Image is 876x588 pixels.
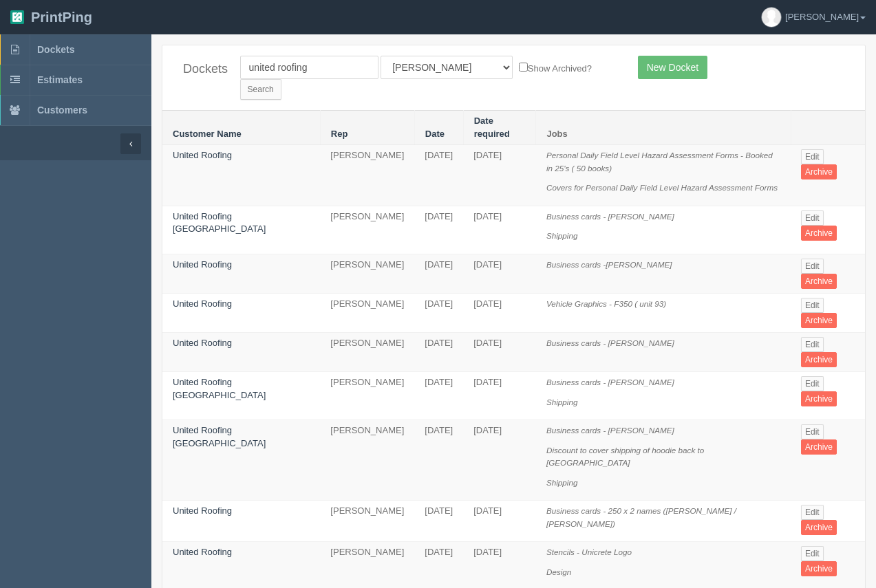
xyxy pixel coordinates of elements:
a: United Roofing [GEOGRAPHIC_DATA] [173,425,266,448]
a: Edit [801,149,824,164]
td: [DATE] [463,254,536,293]
td: [DATE] [414,501,463,542]
td: [DATE] [414,371,463,420]
td: [DATE] [414,206,463,254]
span: Estimates [37,74,83,85]
td: [PERSON_NAME] [320,254,414,293]
a: United Roofing [GEOGRAPHIC_DATA] [173,377,266,400]
a: New Docket [638,56,707,79]
img: avatar_default-7531ab5dedf162e01f1e0bb0964e6a185e93c5c22dfe317fb01d7f8cd2b1632c.jpg [762,8,781,27]
a: Date [425,129,445,139]
a: Archive [801,164,837,179]
i: Business cards -[PERSON_NAME] [546,260,672,269]
td: [DATE] [414,293,463,332]
input: Show Archived? [519,63,528,72]
td: [PERSON_NAME] [320,332,414,371]
td: [PERSON_NAME] [320,145,414,206]
a: United Roofing [173,505,232,516]
td: [DATE] [414,145,463,206]
a: Edit [801,424,824,439]
i: Vehicle Graphics - F350 ( unit 93) [546,299,666,308]
a: United Roofing [GEOGRAPHIC_DATA] [173,211,266,235]
a: Edit [801,505,824,520]
a: United Roofing [173,150,232,160]
a: Archive [801,520,837,535]
a: Edit [801,376,824,391]
th: Jobs [536,111,791,145]
a: Customer Name [173,129,242,139]
img: logo-3e63b451c926e2ac314895c53de4908e5d424f24456219fb08d385ab2e579770.png [10,10,24,24]
td: [DATE] [463,371,536,420]
i: Shipping [546,231,578,240]
a: Archive [801,439,837,455]
a: Rep [331,129,348,139]
td: [DATE] [414,420,463,501]
span: Dockets [37,44,74,55]
input: Customer Name [240,56,378,79]
a: Edit [801,546,824,561]
i: Discount to cover shipping of hoodie back to [GEOGRAPHIC_DATA] [546,446,704,468]
td: [PERSON_NAME] [320,420,414,501]
a: Edit [801,337,824,352]
i: Design [546,567,571,576]
span: Customers [37,105,87,116]
td: [DATE] [463,293,536,332]
i: Covers for Personal Daily Field Level Hazard Assessment Forms [546,183,778,192]
td: [DATE] [463,501,536,542]
a: Archive [801,391,837,406]
a: Archive [801,226,837,241]
td: [DATE] [414,332,463,371]
input: Search [240,79,281,100]
i: Shipping [546,478,578,487]
td: [PERSON_NAME] [320,206,414,254]
a: Archive [801,313,837,328]
td: [PERSON_NAME] [320,293,414,332]
td: [PERSON_NAME] [320,371,414,420]
td: [DATE] [463,145,536,206]
i: Business cards - [PERSON_NAME] [546,338,674,347]
a: Edit [801,210,824,226]
td: [PERSON_NAME] [320,501,414,542]
a: United Roofing [173,338,232,348]
i: Business cards - [PERSON_NAME] [546,426,674,435]
i: Business cards - [PERSON_NAME] [546,212,674,221]
i: Stencils - Unicrete Logo [546,547,632,556]
a: Edit [801,259,824,274]
label: Show Archived? [519,60,592,76]
a: Archive [801,352,837,367]
td: [DATE] [414,254,463,293]
a: Archive [801,274,837,289]
a: Date required [474,116,510,139]
a: Edit [801,298,824,313]
i: Business cards - [PERSON_NAME] [546,378,674,386]
i: Personal Daily Field Level Hazard Assessment Forms - Booked in 25's ( 50 books) [546,151,773,173]
a: United Roofing [173,547,232,557]
i: Shipping [546,398,578,406]
td: [DATE] [463,332,536,371]
td: [DATE] [463,420,536,501]
td: [DATE] [463,206,536,254]
a: United Roofing [173,259,232,270]
h4: Dockets [183,63,220,76]
a: United Roofing [173,298,232,309]
i: Business cards - 250 x 2 names ([PERSON_NAME] / [PERSON_NAME]) [546,506,736,528]
a: Archive [801,561,837,576]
